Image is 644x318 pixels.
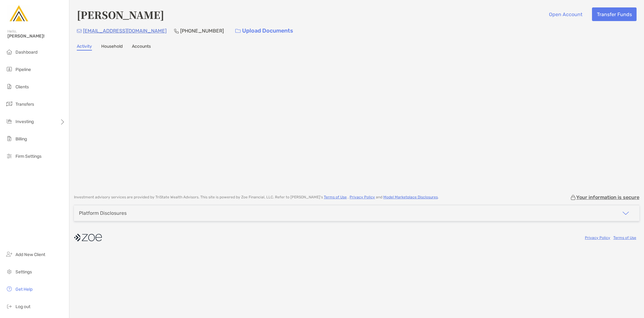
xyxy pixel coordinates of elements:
[15,136,27,142] span: Billing
[6,65,13,73] img: pipeline icon
[132,44,151,51] a: Accounts
[15,67,31,72] span: Pipeline
[15,252,45,257] span: Add New Client
[74,231,102,245] img: company logo
[6,268,13,275] img: settings icon
[77,7,164,22] h4: [PERSON_NAME]
[324,195,347,199] a: Terms of Use
[7,33,65,39] span: [PERSON_NAME]!
[83,27,167,35] p: [EMAIL_ADDRESS][DOMAIN_NAME]
[79,210,127,216] div: Platform Disclosures
[6,135,13,142] img: billing icon
[231,24,297,38] a: Upload Documents
[180,27,224,35] p: [PHONE_NUMBER]
[15,269,32,275] span: Settings
[77,29,82,33] img: Email Icon
[592,7,637,21] button: Transfer Funds
[585,236,610,240] a: Privacy Policy
[613,236,636,240] a: Terms of Use
[6,117,13,125] img: investing icon
[350,195,375,199] a: Privacy Policy
[15,304,30,309] span: Log out
[6,83,13,90] img: clients icon
[15,154,41,159] span: Firm Settings
[7,2,30,25] img: Zoe Logo
[74,195,439,200] p: Investment advisory services are provided by TriState Wealth Advisors . This site is powered by Z...
[622,210,629,217] img: icon arrow
[174,29,179,33] img: Phone Icon
[6,285,13,293] img: get-help icon
[235,29,241,33] img: button icon
[6,303,13,310] img: logout icon
[6,48,13,55] img: dashboard icon
[576,194,639,200] p: Your information is secure
[6,152,13,160] img: firm-settings icon
[6,100,13,108] img: transfers icon
[15,119,34,124] span: Investing
[15,50,37,55] span: Dashboard
[15,287,33,292] span: Get Help
[15,102,34,107] span: Transfers
[544,7,587,21] button: Open Account
[101,44,123,51] a: Household
[383,195,438,199] a: Model Marketplace Disclosures
[77,44,92,51] a: Activity
[6,250,13,258] img: add_new_client icon
[15,84,29,90] span: Clients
